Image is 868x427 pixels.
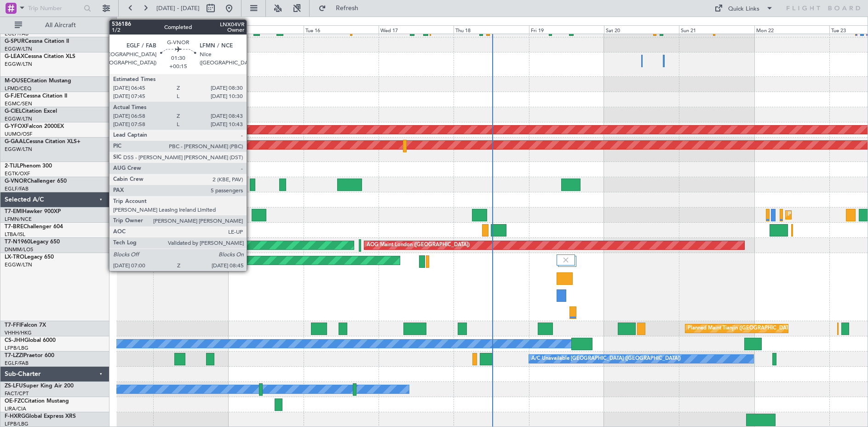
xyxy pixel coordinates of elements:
[10,18,100,33] button: All Aircraft
[531,352,681,366] div: A/C Unavailable [GEOGRAPHIC_DATA] ([GEOGRAPHIC_DATA])
[5,209,61,214] a: T7-EMIHawker 900XP
[5,109,57,114] a: G-CIELCitation Excel
[228,25,303,34] div: Mon 15
[5,179,27,184] span: G-VNOR
[5,163,52,169] a: 2-TIJLPhenom 300
[5,231,25,238] a: LTBA/ISL
[304,25,379,34] div: Tue 16
[5,139,80,144] a: G-GAALCessna Citation XLS+
[5,78,27,84] span: M-OUSE
[5,338,56,343] a: CS-JHHGlobal 6000
[5,216,32,223] a: LFMN/NCE
[5,39,69,44] a: G-SPURCessna Citation II
[529,25,604,34] div: Fri 19
[5,139,26,144] span: G-GAAL
[562,256,570,264] img: gray-close.svg
[5,185,29,192] a: EGLF/FAB
[5,224,63,230] a: T7-BREChallenger 604
[5,115,32,122] a: EGGW/LTN
[314,1,369,16] button: Refresh
[328,5,367,12] span: Refresh
[24,22,97,29] span: All Aircraft
[28,1,81,15] input: Trip Number
[5,246,33,253] a: DNMM/LOS
[5,414,25,419] span: F-HXRG
[5,39,25,44] span: G-SPUR
[5,78,71,84] a: M-OUSECitation Mustang
[454,25,529,34] div: Thu 18
[5,124,64,129] a: G-YFOXFalcon 2000EX
[5,353,54,358] a: T7-LZZIPraetor 600
[62,254,211,267] div: Unplanned Maint [GEOGRAPHIC_DATA] ([PERSON_NAME] Intl)
[5,323,46,328] a: T7-FFIFalcon 7X
[5,383,23,389] span: ZS-LFU
[5,179,67,184] a: G-VNORChallenger 650
[688,322,795,335] div: Planned Maint Tianjin ([GEOGRAPHIC_DATA])
[5,405,26,412] a: LIRA/CIA
[5,329,32,336] a: VHHH/HKG
[5,360,29,367] a: EGLF/FAB
[5,93,23,99] span: G-FJET
[754,25,829,34] div: Mon 22
[5,224,23,230] span: T7-BRE
[5,398,69,404] a: OE-FZCCitation Mustang
[118,18,134,26] div: [DATE]
[5,390,29,397] a: FACT/CPT
[5,124,26,129] span: G-YFOX
[5,131,32,138] a: UUMO/OSF
[367,238,470,252] div: AOG Maint London ([GEOGRAPHIC_DATA])
[153,25,228,34] div: Sun 14
[5,109,22,114] span: G-CIEL
[5,209,23,214] span: T7-EMI
[5,170,30,177] a: EGTK/OXF
[5,254,54,260] a: LX-TROLegacy 650
[679,25,754,34] div: Sun 21
[5,146,32,153] a: EGGW/LTN
[5,338,24,343] span: CS-JHH
[5,93,67,99] a: G-FJETCessna Citation II
[5,254,24,260] span: LX-TRO
[5,46,32,52] a: EGGW/LTN
[604,25,679,34] div: Sat 20
[5,398,24,404] span: OE-FZC
[5,54,24,59] span: G-LEAX
[5,239,60,245] a: T7-N1960Legacy 650
[710,1,778,16] button: Quick Links
[5,323,21,328] span: T7-FFI
[5,163,20,169] span: 2-TIJL
[379,25,454,34] div: Wed 17
[5,239,30,245] span: T7-N1960
[5,414,76,419] a: F-HXRGGlobal Express XRS
[5,30,29,37] a: EGLF/FAB
[5,353,23,358] span: T7-LZZI
[5,383,74,389] a: ZS-LFUSuper King Air 200
[5,100,32,107] a: EGMC/SEN
[728,5,759,14] div: Quick Links
[5,85,31,92] a: LFMD/CEQ
[5,345,29,352] a: LFPB/LBG
[5,54,75,59] a: G-LEAXCessna Citation XLS
[156,4,200,12] span: [DATE] - [DATE]
[5,61,32,68] a: EGGW/LTN
[5,261,32,268] a: EGGW/LTN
